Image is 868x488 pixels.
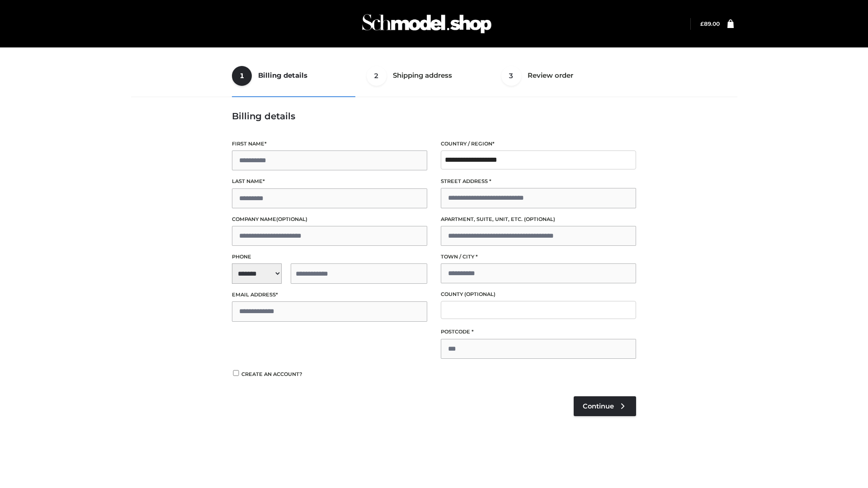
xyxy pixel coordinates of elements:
[524,216,555,222] span: (optional)
[700,20,720,27] a: £89.00
[700,20,704,27] span: £
[241,371,302,377] span: Create an account?
[232,140,427,148] label: First name
[583,402,614,410] span: Continue
[359,6,495,42] img: Schmodel Admin 964
[441,328,636,336] label: Postcode
[441,253,636,261] label: Town / City
[574,396,636,416] a: Continue
[700,20,720,27] bdi: 89.00
[232,177,427,186] label: Last name
[441,140,636,148] label: Country / Region
[441,177,636,186] label: Street address
[276,216,307,222] span: (optional)
[232,111,636,122] h3: Billing details
[441,215,636,224] label: Apartment, suite, unit, etc.
[232,291,427,299] label: Email address
[464,291,495,297] span: (optional)
[441,290,636,299] label: County
[232,253,427,261] label: Phone
[232,215,427,224] label: Company name
[232,370,240,376] input: Create an account?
